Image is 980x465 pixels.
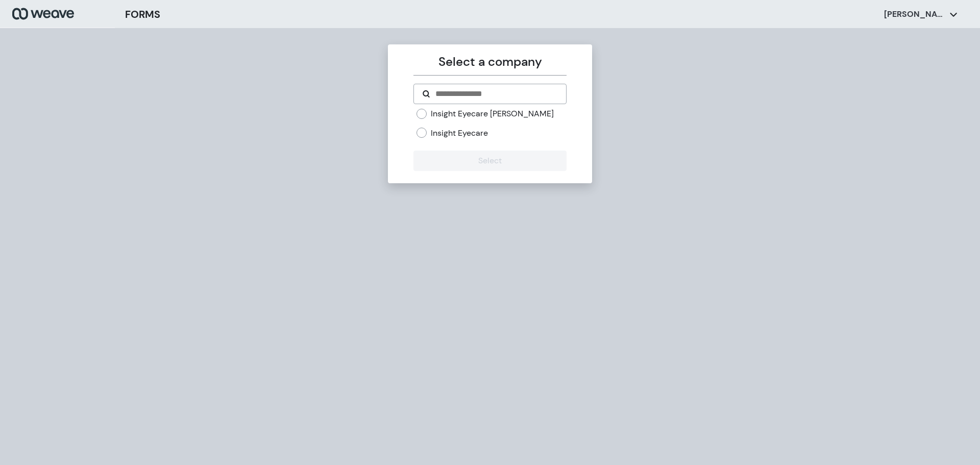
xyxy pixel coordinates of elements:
[431,108,554,119] label: Insight Eyecare [PERSON_NAME]
[431,128,488,139] label: Insight Eyecare
[413,151,566,171] button: Select
[413,53,566,71] p: Select a company
[884,9,945,20] p: [PERSON_NAME]
[434,88,557,100] input: Search
[125,7,160,22] h3: FORMS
